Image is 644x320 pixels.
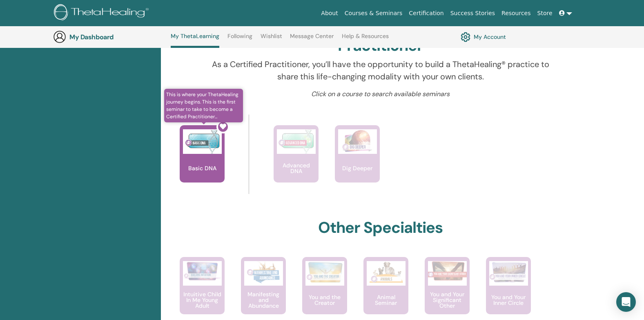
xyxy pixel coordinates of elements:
img: Animal Seminar [367,261,406,286]
img: You and the Creator [305,261,344,284]
a: Resources [498,6,534,21]
p: You and the Creator [302,294,347,306]
a: Help & Resources [342,33,389,46]
img: You and Your Significant Other [428,261,467,281]
img: You and Your Inner Circle [489,261,528,283]
a: My Account [461,30,506,44]
img: Dig Deeper [338,129,377,154]
h2: Practitioner [338,36,423,55]
h3: My Dashboard [69,33,151,41]
img: cog.svg [461,30,470,44]
p: As a Certified Practitioner, you’ll have the opportunity to build a ThetaHealing® practice to sha... [211,58,550,83]
p: You and Your Significant Other [425,291,470,309]
a: Message Center [290,33,334,46]
p: Dig Deeper [339,165,376,171]
span: This is where your ThetaHealing journey begins. This is the first seminar to take to become a Cer... [164,89,243,122]
a: Wishlist [261,33,282,46]
a: Advanced DNA Advanced DNA [274,125,319,199]
a: Success Stories [447,6,498,21]
a: About [318,6,341,21]
img: logo.png [54,4,152,23]
a: My ThetaLearning [171,33,219,48]
p: Animal Seminar [363,294,408,306]
a: Store [534,6,556,21]
a: Certification [406,6,447,21]
p: Advanced DNA [274,162,319,174]
h2: Other Specialties [318,219,443,237]
img: Intuitive Child In Me Young Adult [183,261,222,281]
a: Courses & Seminars [341,6,406,21]
a: Dig Deeper Dig Deeper [335,125,380,199]
p: You and Your Inner Circle [486,294,531,306]
a: This is where your ThetaHealing journey begins. This is the first seminar to take to become a Cer... [180,125,225,199]
img: Advanced DNA [277,129,316,154]
p: Click on a course to search available seminars [211,89,550,99]
img: Manifesting and Abundance [244,261,283,286]
a: Following [227,33,252,46]
div: Open Intercom Messenger [616,292,636,312]
img: generic-user-icon.jpg [53,30,66,43]
p: Manifesting and Abundance [241,291,286,309]
img: Basic DNA [183,129,222,154]
p: Intuitive Child In Me Young Adult [180,291,225,309]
